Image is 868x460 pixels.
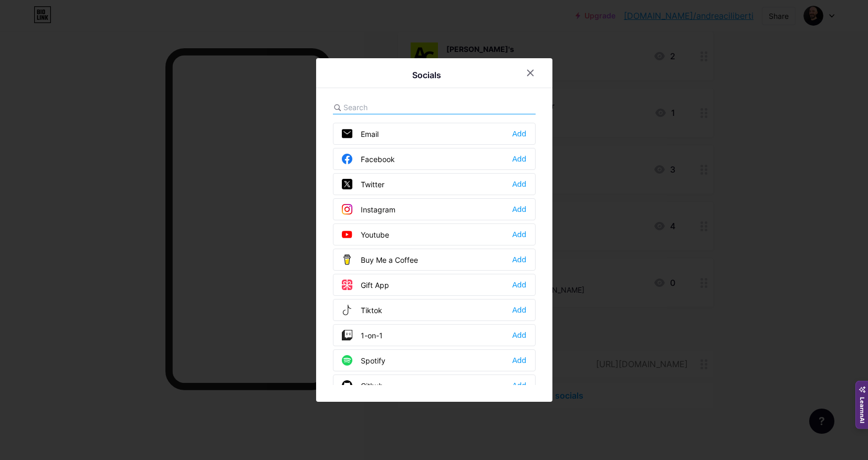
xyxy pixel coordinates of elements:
[106,61,114,69] img: tab_keywords_by_traffic_grey.svg
[512,229,526,240] div: Add
[512,380,526,391] div: Add
[342,129,379,139] div: Email
[342,330,383,340] div: 1-on-1
[412,69,441,81] div: Socials
[512,129,526,139] div: Add
[512,154,526,164] div: Add
[17,27,25,36] img: website_grey.svg
[342,380,383,391] div: Github
[342,305,382,315] div: Tiktok
[342,154,395,164] div: Facebook
[342,254,418,265] div: Buy Me a Coffee
[512,254,526,265] div: Add
[512,355,526,366] div: Add
[27,27,118,36] div: Dominio: [DOMAIN_NAME]
[512,305,526,315] div: Add
[342,280,389,290] div: Gift App
[855,380,868,429] div: Apri il pannello di LearnnAI
[342,229,389,240] div: Youtube
[29,17,51,25] div: v 4.0.25
[342,179,384,189] div: Twitter
[512,280,526,290] div: Add
[117,62,174,69] div: Keyword (traffico)
[17,17,25,25] img: logo_orange.svg
[44,61,52,69] img: tab_domain_overview_orange.svg
[342,355,385,366] div: Spotify
[858,397,866,423] span: LearnnAI
[512,179,526,189] div: Add
[512,330,526,340] div: Add
[343,102,459,113] input: Search
[512,204,526,215] div: Add
[342,204,395,215] div: Instagram
[55,62,80,69] div: Dominio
